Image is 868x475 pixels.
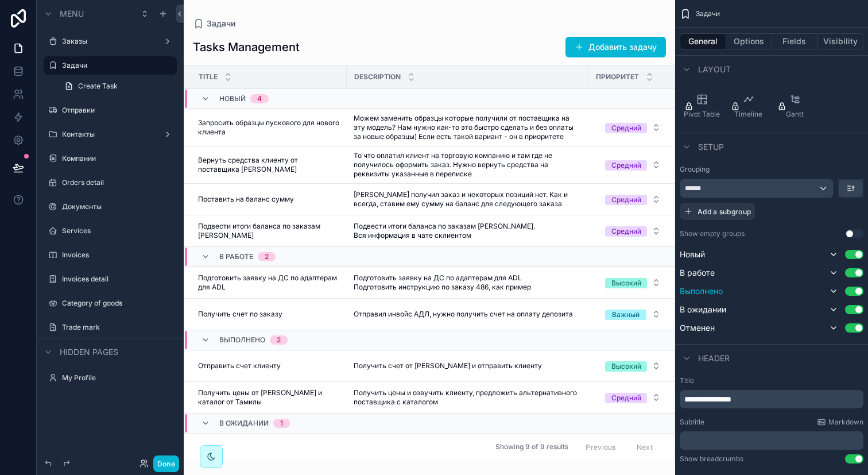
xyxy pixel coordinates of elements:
[817,33,863,49] button: Visibility
[62,37,158,46] label: Заказы
[680,376,863,385] label: Title
[680,89,724,123] button: Pivot Table
[697,207,751,216] span: Add a subgroup
[680,431,863,450] div: scrollable content
[680,249,705,260] span: Новый
[680,33,726,49] button: General
[62,250,175,260] label: Invoices
[495,443,568,452] span: Showing 9 of 9 results
[257,94,262,103] div: 4
[698,141,724,153] span: Setup
[62,106,175,115] label: Отправки
[219,94,246,103] span: Новый
[680,267,715,279] span: В работе
[698,64,731,75] span: Layout
[726,33,772,49] button: Options
[277,335,281,345] div: 2
[680,418,704,427] label: Subtitle
[265,252,269,261] div: 2
[684,110,720,119] span: Pivot Table
[280,419,283,428] div: 1
[60,346,118,358] span: Hidden pages
[78,82,118,91] span: Create Task
[219,419,269,428] span: В ожидании
[680,203,755,220] button: Add a subgroup
[680,165,710,174] label: Grouping
[62,61,170,70] label: Задачи
[786,110,804,119] span: Gantt
[680,304,726,315] span: В ожидании
[828,418,863,427] span: Markdown
[62,373,175,383] label: My Profile
[219,252,253,261] span: В работе
[62,178,175,187] label: Orders detail
[62,202,175,211] label: Документы
[773,89,817,123] button: Gantt
[219,335,265,345] span: Выполнено
[199,72,218,82] span: Title
[354,72,401,82] span: Description
[57,77,177,95] a: Create Task
[726,89,770,123] button: Timeline
[680,390,863,408] div: scrollable content
[680,285,723,297] span: Выполнено
[596,72,639,82] span: Приоритет
[680,229,745,238] label: Show empty groups
[680,454,743,464] div: Show breadcrumbs
[62,323,175,332] label: Trade mark
[698,353,730,364] span: Header
[680,322,715,334] span: Отменен
[817,418,863,427] a: Markdown
[62,275,175,284] label: Invoices detail
[696,9,720,18] span: Задачи
[60,8,84,20] span: Menu
[734,110,762,119] span: Timeline
[62,299,175,308] label: Category of goods
[62,154,175,163] label: Компании
[772,33,818,49] button: Fields
[62,130,158,139] label: Контакты
[62,226,175,235] label: Services
[153,455,179,472] button: Done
